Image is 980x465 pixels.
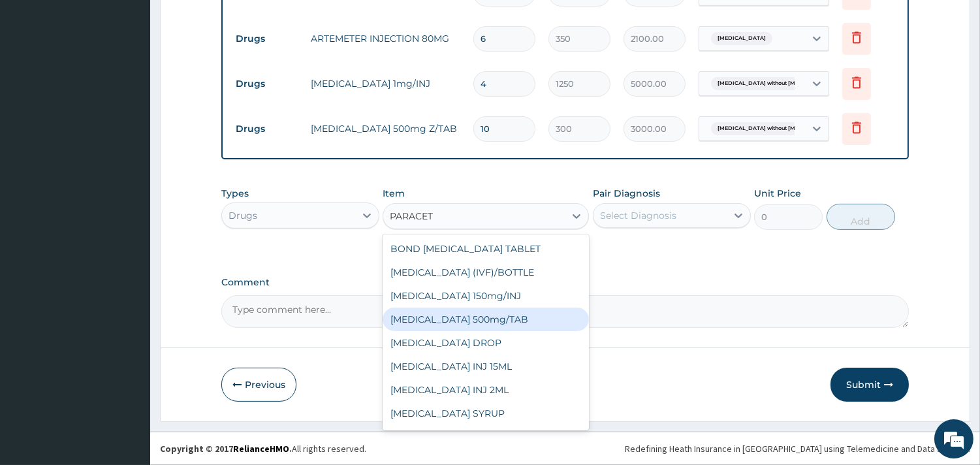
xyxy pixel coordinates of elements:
td: [MEDICAL_DATA] 1mg/INJ [304,71,467,97]
footer: All rights reserved. [150,432,980,465]
div: [MEDICAL_DATA] (IVF)/BOTTLE [383,261,589,284]
div: Redefining Heath Insurance in [GEOGRAPHIC_DATA] using Telemedicine and Data Science! [625,442,970,455]
div: [MEDICAL_DATA] SYRUP [383,402,589,425]
label: Unit Price [754,187,801,200]
span: We're online! [76,146,180,278]
label: Item [383,187,405,200]
span: [MEDICAL_DATA] [711,32,772,45]
label: Types [221,188,249,199]
td: Drugs [229,27,304,51]
span: [MEDICAL_DATA] without [MEDICAL_DATA] [711,77,843,90]
label: Comment [221,277,909,288]
a: RelianceHMO [233,443,289,455]
img: d_794563401_company_1708531726252_794563401 [24,65,53,98]
div: [MEDICAL_DATA] TABLET [383,425,589,449]
div: Drugs [229,209,257,222]
div: Chat with us now [68,73,219,90]
strong: Copyright © 2017 . [160,443,292,455]
div: BOND [MEDICAL_DATA] TABLET [383,237,589,261]
div: [MEDICAL_DATA] INJ 15ML [383,355,589,378]
div: [MEDICAL_DATA] INJ 2ML [383,378,589,402]
div: [MEDICAL_DATA] DROP [383,331,589,355]
div: [MEDICAL_DATA] 150mg/INJ [383,284,589,308]
div: [MEDICAL_DATA] 500mg/TAB [383,308,589,331]
td: Drugs [229,72,304,96]
textarea: Type your message and hit 'Enter' [7,319,249,364]
td: [MEDICAL_DATA] 500mg Z/TAB [304,116,467,142]
div: Select Diagnosis [600,209,676,222]
button: Add [827,204,895,230]
button: Previous [221,368,296,402]
div: Minimize live chat window [214,7,245,38]
button: Submit [830,368,909,402]
label: Pair Diagnosis [593,187,660,200]
span: [MEDICAL_DATA] without [MEDICAL_DATA] [711,122,843,135]
td: Drugs [229,117,304,141]
td: ARTEMETER INJECTION 80MG [304,25,467,52]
